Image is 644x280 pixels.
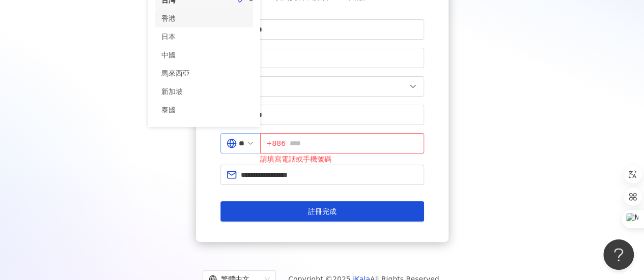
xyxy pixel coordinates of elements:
div: 馬來西亞 [155,64,253,82]
iframe: Help Scout Beacon - Open [603,239,634,270]
div: 中國 [155,46,253,64]
div: 新加坡 [161,82,183,101]
span: 註冊完成 [308,207,337,215]
div: 泰國 [155,101,253,119]
div: 日本 [161,27,176,46]
div: 泰國 [161,101,176,119]
div: 香港 [155,9,253,27]
div: 請填寫電話或手機號碼 [260,153,424,165]
div: 新加坡 [155,82,253,101]
div: 中國 [161,46,176,64]
div: 香港 [161,9,176,27]
div: 馬來西亞 [161,64,190,82]
button: 註冊完成 [220,201,424,222]
div: 日本 [155,27,253,46]
span: +886 [266,138,286,149]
